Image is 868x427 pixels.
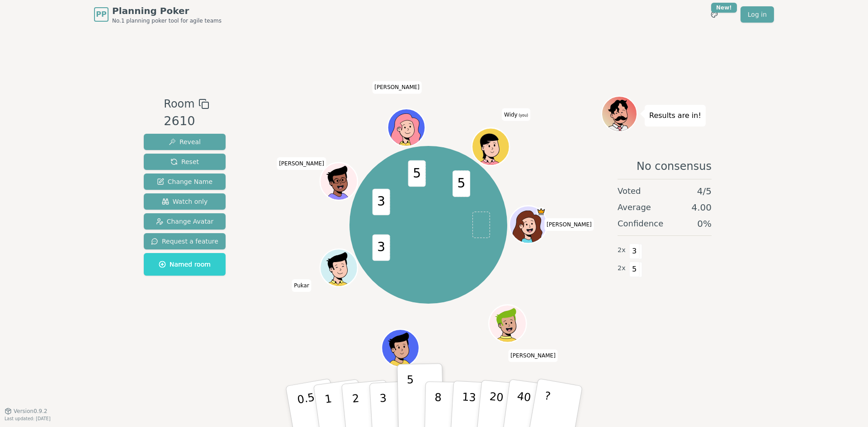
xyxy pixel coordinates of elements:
[14,408,47,415] span: Version 0.9.2
[711,3,737,13] div: New!
[741,6,774,23] a: Log in
[618,245,626,255] span: 2 x
[144,134,226,150] button: Reveal
[277,157,326,170] span: Click to change your name
[144,253,226,276] button: Named room
[164,112,209,131] div: 2610
[112,5,222,17] span: Planning Poker
[144,174,226,190] button: Change Name
[170,157,199,166] span: Reset
[706,6,722,23] button: New!
[637,159,712,174] span: No consensus
[144,233,226,249] button: Request a feature
[156,217,214,226] span: Change Avatar
[618,217,663,230] span: Confidence
[94,5,222,24] a: PPPlanning PokerNo.1 planning poker tool for agile teams
[292,279,311,292] span: Click to change your name
[5,408,47,415] button: Version0.9.2
[372,189,390,216] span: 3
[536,207,546,216] span: Sukriti is the host
[629,262,640,277] span: 5
[473,129,508,164] button: Click to change your avatar
[164,96,194,112] span: Room
[649,109,701,122] p: Results are in!
[162,197,208,206] span: Watch only
[151,237,218,246] span: Request a feature
[453,170,470,197] span: 5
[618,263,626,273] span: 2 x
[159,260,211,269] span: Named room
[629,244,640,259] span: 3
[408,160,425,187] span: 5
[697,217,712,230] span: 0 %
[518,113,528,117] span: (you)
[691,201,712,214] span: 4.00
[407,373,415,422] p: 5
[618,201,651,214] span: Average
[169,137,201,146] span: Reveal
[5,416,51,421] span: Last updated: [DATE]
[502,108,530,121] span: Click to change your name
[544,218,594,231] span: Click to change your name
[112,17,222,24] span: No.1 planning poker tool for agile teams
[96,9,106,20] span: PP
[157,177,212,186] span: Change Name
[144,193,226,210] button: Watch only
[372,235,390,261] span: 3
[618,185,641,197] span: Voted
[508,350,558,362] span: Click to change your name
[372,81,422,94] span: Click to change your name
[697,185,712,197] span: 4 / 5
[144,154,226,170] button: Reset
[144,213,226,230] button: Change Avatar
